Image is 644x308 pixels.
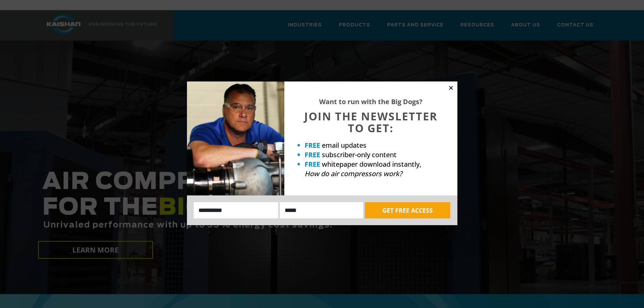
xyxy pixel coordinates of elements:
[305,160,320,169] strong: FREE
[319,97,423,106] strong: Want to run with the Big Dogs?
[305,169,402,178] em: How do air compressors work?
[280,202,363,218] input: Email
[322,150,397,159] span: subscriber-only content
[322,160,421,169] span: whitepaper download instantly,
[448,85,454,91] button: Close
[305,150,320,159] strong: FREE
[365,202,450,218] button: GET FREE ACCESS
[322,141,366,150] span: email updates
[194,202,279,218] input: Name:
[305,141,320,150] strong: FREE
[304,109,437,135] span: JOIN THE NEWSLETTER TO GET:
